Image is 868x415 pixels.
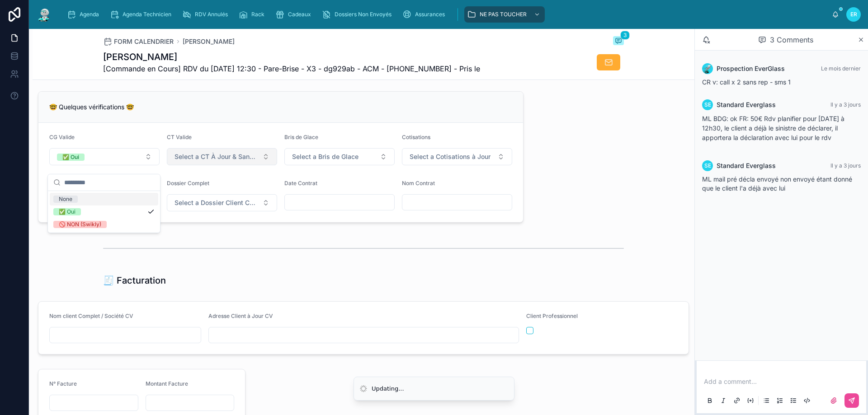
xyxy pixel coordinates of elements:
[702,175,852,192] span: ML mail pré décla envoyé non envoyé étant donné que le client l'a déjà avec lui
[175,152,259,161] span: Select a CT À Jour & Sans BDG
[146,380,188,387] span: Montant Facture
[850,11,857,18] span: ER
[49,312,133,319] span: Nom client Complet / Société CV
[717,161,776,170] span: Standard Everglass
[251,11,264,18] span: Rack
[179,6,234,23] a: RDV Annulés
[702,114,861,142] p: ML BDG: ok FR: 50€ Rdv planifier pour [DATE] à 12h30, le client a déjà le sinistre de déclarer, i...
[402,148,512,165] button: Select Button
[64,6,105,23] a: Agenda
[319,6,398,23] a: Dossiers Non Envoyés
[48,191,160,233] div: Suggestions
[717,100,776,109] span: Standard Everglass
[480,11,527,18] span: NE PAS TOUCHER
[107,6,178,23] a: Agenda Technicien
[292,152,359,161] span: Select a Bris de Glace
[821,65,861,72] span: Le mois dernier
[208,312,273,319] span: Adresse Client à Jour CV
[49,134,75,140] span: CG Valide
[335,11,392,18] span: Dossiers Non Envoyés
[526,312,578,319] span: Client Professionnel
[402,180,435,187] span: Nom Contrat
[415,11,445,18] span: Assurances
[284,134,318,140] span: Bris de Glace
[183,37,235,46] a: [PERSON_NAME]
[717,64,785,73] span: Prospection EverGlass
[195,11,228,18] span: RDV Annulés
[236,6,271,23] a: Rack
[123,11,171,18] span: Agenda Technicien
[167,134,192,140] span: CT Valide
[464,6,545,23] a: NE PAS TOUCHER
[36,7,52,22] img: App logo
[175,198,259,207] span: Select a Dossier Client Complet
[613,36,624,47] button: 3
[62,154,79,161] div: ✅ Oui
[167,148,277,165] button: Select Button
[284,148,395,165] button: Select Button
[167,180,209,187] span: Dossier Complet
[288,11,311,18] span: Cadeaux
[402,134,430,140] span: Cotisations
[830,162,861,169] span: Il y a 3 jours
[114,37,174,46] span: FORM CALENDRIER
[284,180,317,187] span: Date Contrat
[80,11,99,18] span: Agenda
[59,208,75,215] div: ✅ Oui
[59,196,72,203] div: None
[167,194,277,211] button: Select Button
[60,5,832,24] div: scrollable content
[830,101,861,108] span: Il y a 3 jours
[49,380,77,387] span: N° Facture
[704,162,711,169] span: SE
[103,51,480,63] h1: [PERSON_NAME]
[410,152,491,161] span: Select a Cotisations à Jour
[49,148,160,165] button: Select Button
[273,6,317,23] a: Cadeaux
[103,63,480,74] span: [Commande en Cours] RDV du [DATE] 12:30 - Pare-Brise - X3 - dg929ab - ACM - [PHONE_NUMBER] - Pris le
[770,34,813,45] span: 3 Comments
[103,274,166,287] h1: 🧾 Facturation
[59,221,101,228] div: 🚫 NON (Swikly)
[400,6,451,23] a: Assurances
[704,101,711,108] span: SE
[49,103,134,111] span: 🤓 Quelques vérifications 🤓
[620,31,630,40] span: 3
[103,37,174,46] a: FORM CALENDRIER
[702,78,791,86] span: CR v: call x 2 sans rep - sms 1
[372,384,404,393] div: Updating...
